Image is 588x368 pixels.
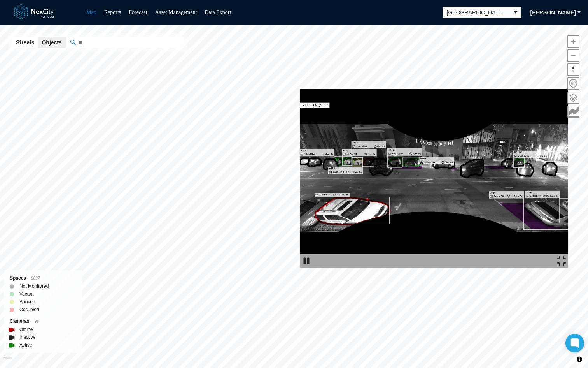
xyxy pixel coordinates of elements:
label: Active [19,341,32,349]
label: Occupied [19,306,39,313]
a: Forecast [129,9,147,15]
a: Mapbox homepage [3,357,12,366]
label: Vacant [19,290,33,298]
img: play [302,256,311,266]
button: Layers management [567,92,579,104]
span: Streets [16,39,34,46]
span: Zoom in [568,36,579,47]
span: Reset bearing to north [568,64,579,75]
button: select [511,7,521,18]
button: Zoom in [567,35,579,48]
button: Toggle attribution [575,355,584,364]
button: Home [567,77,579,90]
span: 9037 [31,276,40,280]
button: Objects [38,37,65,48]
a: Asset Management [155,9,197,15]
button: Key metrics [567,106,579,118]
span: Objects [42,39,61,46]
label: Offline [19,326,33,333]
label: Booked [19,298,35,306]
button: Reset bearing to north [567,63,579,76]
img: expand [557,256,566,266]
button: [PERSON_NAME] [525,6,581,19]
button: Streets [12,37,38,48]
span: [GEOGRAPHIC_DATA][PERSON_NAME] [447,9,507,16]
label: Inactive [19,333,35,341]
span: 96 [35,319,39,324]
button: Zoom out [567,49,579,62]
a: Reports [104,9,121,15]
span: Toggle attribution [577,355,582,364]
span: Zoom out [568,50,579,61]
div: Spaces [10,274,76,282]
label: Not Monitored [19,282,49,290]
span: [PERSON_NAME] [530,9,576,16]
a: Data Export [205,9,231,15]
a: Map [86,9,96,15]
div: Cameras [10,317,76,326]
img: video [300,89,568,268]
